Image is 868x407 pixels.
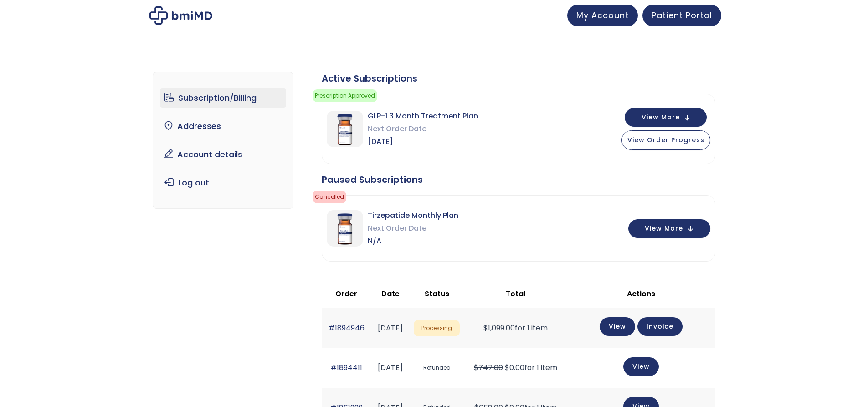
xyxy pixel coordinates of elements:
[483,323,515,333] span: 1,099.00
[368,123,478,135] span: Next Order Date
[645,226,683,232] span: View More
[330,362,362,373] a: #1894411
[329,323,365,333] a: #1894946
[623,357,659,376] a: View
[368,110,478,123] span: GLP-1 3 Month Treatment Plan
[414,320,460,337] span: Processing
[368,135,478,148] span: [DATE]
[474,362,503,373] del: $747.00
[414,360,460,376] span: Refunded
[642,5,721,26] a: Patient Portal
[160,145,286,164] a: Account details
[627,289,655,299] span: Actions
[335,289,357,299] span: Order
[600,317,635,336] a: View
[327,210,363,247] img: Tirzepatide Monthly Plan
[378,323,403,333] time: [DATE]
[378,362,403,373] time: [DATE]
[505,362,524,373] span: 0.00
[628,219,710,238] button: View More
[153,72,293,209] nav: Account pages
[313,191,346,203] span: cancelled
[381,289,400,299] span: Date
[313,89,377,102] span: Prescription Approved
[483,323,488,333] span: $
[160,88,286,108] a: Subscription/Billing
[327,111,363,147] img: GLP-1 3 Month Treatment Plan
[464,308,567,348] td: for 1 item
[506,289,525,299] span: Total
[505,362,509,373] span: $
[567,5,638,26] a: My Account
[627,135,704,144] span: View Order Progress
[368,235,458,247] span: N/A
[637,317,683,336] a: Invoice
[652,10,712,21] span: Patient Portal
[621,130,710,150] button: View Order Progress
[322,72,715,85] div: Active Subscriptions
[464,348,567,388] td: for 1 item
[322,173,715,186] div: Paused Subscriptions
[149,6,212,25] img: My account
[368,209,458,222] span: Tirzepatide Monthly Plan
[642,114,680,120] span: View More
[425,289,449,299] span: Status
[625,108,707,127] button: View More
[368,222,458,235] span: Next Order Date
[576,10,629,21] span: My Account
[160,117,286,136] a: Addresses
[160,173,286,192] a: Log out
